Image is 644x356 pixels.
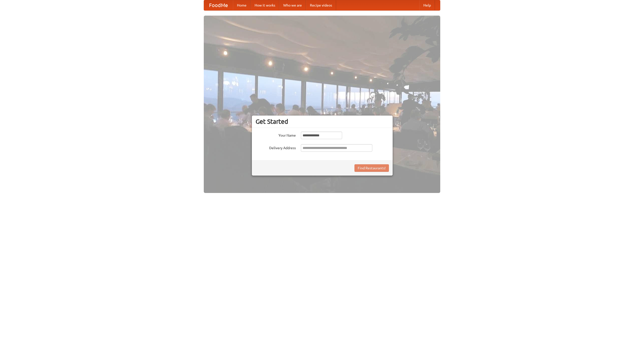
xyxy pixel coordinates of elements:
a: Home [233,0,251,10]
a: FoodMe [204,0,233,10]
a: Help [419,0,435,10]
label: Delivery Address [256,144,296,150]
label: Your Name [256,132,296,138]
button: Find Restaurants! [354,164,389,172]
a: How it works [251,0,279,10]
h3: Get Started [256,118,389,125]
a: Who we are [279,0,306,10]
a: Recipe videos [306,0,336,10]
